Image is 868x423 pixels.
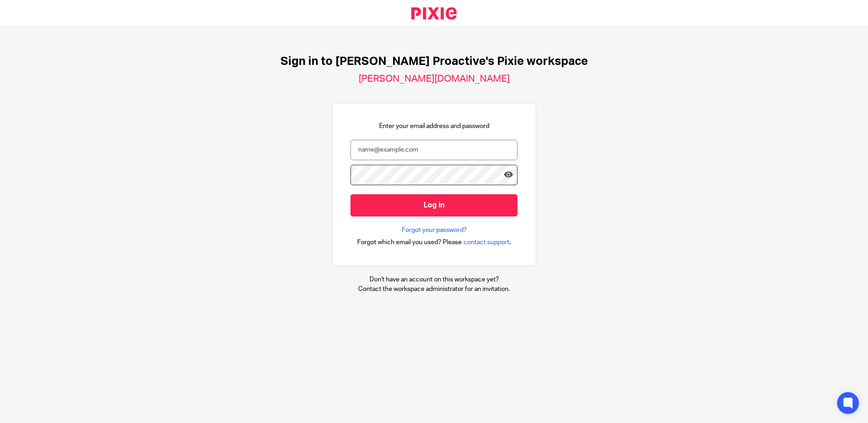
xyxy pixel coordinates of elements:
[358,275,510,284] p: Don't have an account on this workspace yet?
[357,238,462,247] span: Forgot which email you used? Please
[379,122,489,131] p: Enter your email address and password
[350,140,518,160] input: name@example.com
[359,73,510,85] h2: [PERSON_NAME][DOMAIN_NAME]
[281,54,588,69] h1: Sign in to [PERSON_NAME] Proactive's Pixie workspace
[350,194,518,216] input: Log in
[464,238,509,247] span: contact support
[402,226,467,235] a: Forgot your password?
[358,285,510,294] p: Contact the workspace administrator for an invitation.
[357,237,511,247] div: .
